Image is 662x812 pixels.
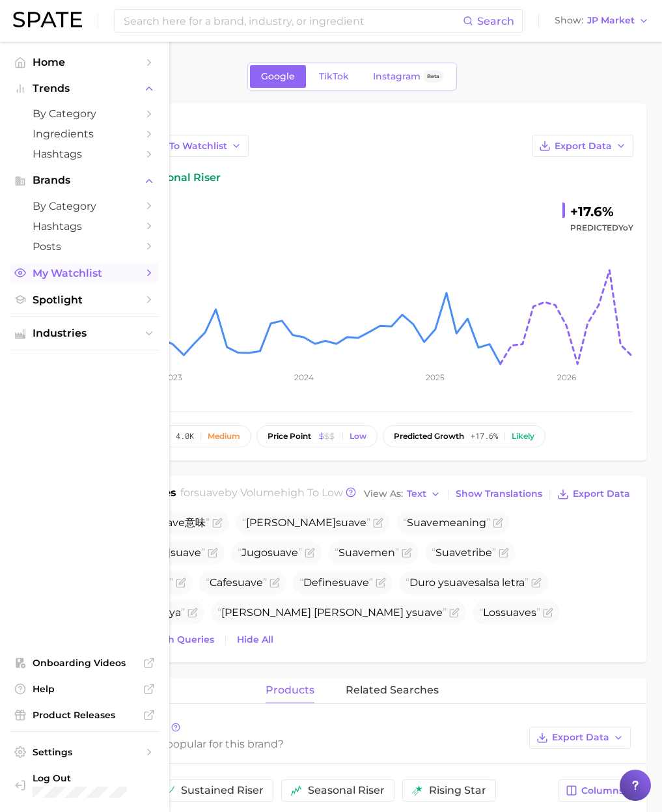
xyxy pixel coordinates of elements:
span: rising star [429,785,486,796]
span: Instagram [373,71,421,82]
a: Log out. Currently logged in with e-mail yumi.toki@spate.nyc. [10,768,159,802]
a: Ingredients [10,124,159,144]
span: price point [268,432,311,441]
span: YoY [618,223,633,232]
span: Show Translations [456,488,542,499]
span: Beta [427,71,439,82]
button: Flag as miscategorized or irrelevant [305,548,315,558]
span: Suave [407,516,439,529]
a: Home [10,52,159,72]
button: Industries [10,324,159,343]
span: Export Data [552,732,609,743]
button: Export Data [529,727,631,749]
span: Text [407,490,426,497]
button: Flag as miscategorized or irrelevant [373,518,383,528]
button: Export Data [532,135,633,157]
span: suave [171,546,201,559]
span: Show [555,17,583,24]
span: high to low [281,486,343,499]
span: Log Out [33,772,148,784]
img: SPATE [13,12,82,27]
span: Jugo [238,546,302,559]
span: seasonal riser [130,170,221,186]
span: +17.6% [471,432,498,441]
span: Hashtags [33,220,137,232]
span: Posts [33,240,137,253]
div: Low [350,432,366,441]
span: suave [412,606,443,619]
span: Hide All [237,634,273,645]
button: Flag as miscategorized or irrelevant [212,518,223,528]
a: Hashtags [10,144,159,164]
span: 意味 [149,516,210,529]
span: Suave [435,546,467,559]
h2: for by Volume [180,485,343,503]
span: Help [33,683,137,695]
button: Flag as miscategorized or irrelevant [499,548,509,558]
span: Ingredients [33,128,137,140]
button: Trends [10,79,159,98]
span: My Watchlist [33,267,137,279]
a: Spotlight [10,290,159,310]
span: JP Market [587,17,635,24]
span: Define [299,576,373,589]
span: Search [477,15,514,27]
span: TikTok [319,71,349,82]
span: Spotlight [33,294,137,306]
span: suave [444,576,475,589]
button: Flag as miscategorized or irrelevant [543,608,553,618]
span: [PERSON_NAME] [PERSON_NAME] y [217,606,447,619]
span: Suave [338,546,370,559]
span: suave [336,516,366,529]
button: Flag as miscategorized or irrelevant [176,578,186,588]
input: Search here for a brand, industry, or ingredient [122,10,463,32]
span: suave [501,606,531,619]
span: Onboarding Videos [33,657,137,669]
span: Add to Watchlist [147,141,227,152]
span: products [266,684,314,696]
button: Flag as miscategorized or irrelevant [449,608,460,618]
span: Settings [33,746,137,758]
a: Help [10,679,159,699]
button: View AsText [361,486,444,503]
button: Flag as miscategorized or irrelevant [269,578,280,588]
a: by Category [10,196,159,216]
span: Los s [479,606,540,619]
span: related searches [346,684,439,696]
button: Flag as miscategorized or irrelevant [376,578,386,588]
tspan: 2023 [163,372,182,382]
span: suave [194,486,225,499]
span: Home [33,56,137,68]
img: seasonal riser [291,785,301,796]
button: Export Data [554,485,633,503]
a: Hashtags [10,216,159,236]
a: Google [250,65,306,88]
button: Flag as miscategorized or irrelevant [493,518,503,528]
button: Flag as miscategorized or irrelevant [187,608,198,618]
span: suave [268,546,298,559]
button: Hide All [234,631,277,649]
img: sustained riser [164,785,174,796]
span: by Category [33,107,137,120]
button: Add to Watchlist [124,135,249,157]
button: price pointLow [256,425,378,447]
a: Posts [10,236,159,257]
div: Medium [208,432,240,441]
span: suave [232,576,263,589]
div: +17.6% [570,201,633,222]
button: Flag as miscategorized or irrelevant [402,548,412,558]
div: What is the most popular for this brand? [73,735,523,753]
span: Brands [33,175,137,186]
span: [PERSON_NAME] [242,516,370,529]
tspan: 2025 [426,372,445,382]
button: ShowJP Market [551,12,652,29]
span: Hashtags [33,148,137,160]
span: meaning [403,516,490,529]
span: Duro y salsa letra [406,576,529,589]
span: seasonal riser [308,785,385,796]
a: TikTok [308,65,360,88]
span: Columns [581,785,624,796]
a: Onboarding Videos [10,653,159,673]
span: Trends [33,83,137,94]
tspan: 2026 [557,372,576,382]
